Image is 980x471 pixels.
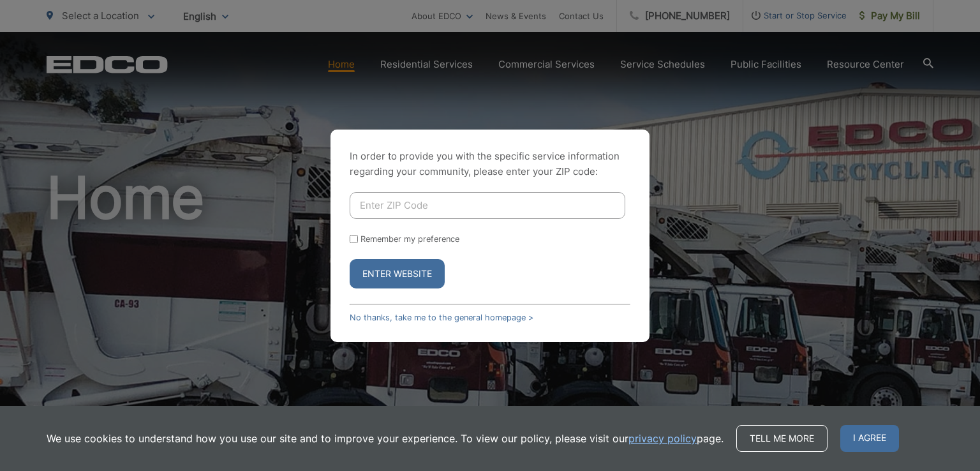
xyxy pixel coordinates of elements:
input: Enter ZIP Code [350,192,625,219]
a: Tell me more [736,425,828,452]
a: privacy policy [628,431,697,446]
p: In order to provide you with the specific service information regarding your community, please en... [350,149,630,179]
label: Remember my preference [360,234,459,244]
span: I agree [840,425,899,452]
button: Enter Website [350,259,445,288]
p: We use cookies to understand how you use our site and to improve your experience. To view our pol... [47,431,724,446]
a: No thanks, take me to the general homepage > [350,313,533,322]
